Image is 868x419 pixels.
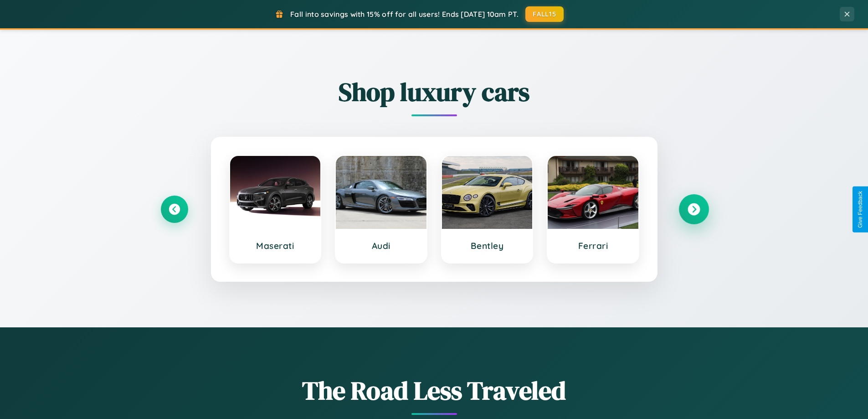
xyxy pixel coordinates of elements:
h2: Shop luxury cars [161,74,708,109]
h3: Audi [345,240,417,251]
button: FALL15 [525,6,564,22]
h3: Bentley [451,240,524,251]
div: Give Feedback [857,191,863,228]
span: Fall into savings with 15% off for all users! Ends [DATE] 10am PT. [290,10,519,19]
h3: Maserati [239,240,312,251]
h1: The Road Less Traveled [161,373,708,408]
h3: Ferrari [557,240,629,251]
